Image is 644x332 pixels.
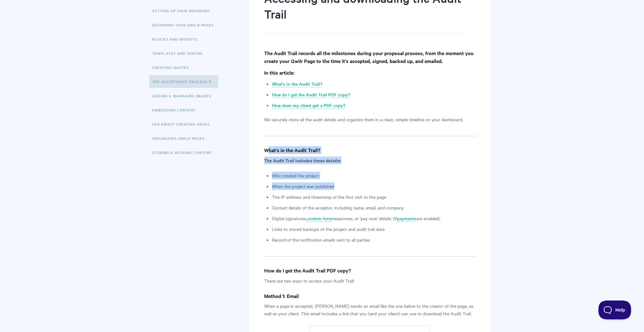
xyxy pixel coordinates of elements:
[264,302,476,317] p: When a page is accepted, [PERSON_NAME] sends an email like the one below to the creator of the pa...
[152,146,217,159] a: Storing & Reusing Content
[152,89,216,102] a: Adding & Managing Images
[272,91,350,98] a: How do I get the Audit Trail PDF copy?
[152,4,214,17] a: Setting up your Branding
[152,132,209,145] a: Organizing Qwilr Pages
[272,172,476,179] li: Who created the project
[152,33,202,45] a: Blocks and Widgets
[264,277,476,284] p: There are two ways to access your Audit Trail:
[152,104,201,116] a: Embedding Content
[307,215,332,222] a: custom form
[397,215,416,222] a: payments
[152,118,214,130] a: FAQ About Creating Pages
[272,225,476,233] li: Links to stored backups of the project and audit trail data
[264,69,476,77] h4: In this article:
[598,301,631,319] iframe: Toggle Customer Support
[272,215,476,222] li: Digital signatures, responses, or 'pay now' details (if are enabled)
[264,49,476,65] h4: The Audit Trail records all the milestones during your proposal process, from the moment you crea...
[264,266,476,274] h4: How do I get the Audit Trail PDF copy?
[272,236,476,243] li: Record of the notification emails sent to all parties
[152,19,219,31] a: Designing Your Qwilr Pages
[264,116,476,123] p: We securely store all the audit details and organize them in a clean, simple timeline on your das...
[264,157,341,163] strong: The Audit Trail includes these details:
[272,102,345,109] a: How does my client get a PDF copy?
[152,47,207,60] a: Templates and Tokens
[264,146,476,154] h4: What's in the Audit Trail?
[272,193,476,201] li: The IP address and timestamp of the first visit to the page
[152,61,194,74] a: Creating Quotes
[264,292,476,300] h4: Method 1: Email
[272,182,476,190] li: When the project was published
[272,204,476,211] li: Contact details of the acceptor, including name, email, and company
[272,81,322,88] a: What's in the Audit Trail?
[149,75,218,88] a: The Acceptance Process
